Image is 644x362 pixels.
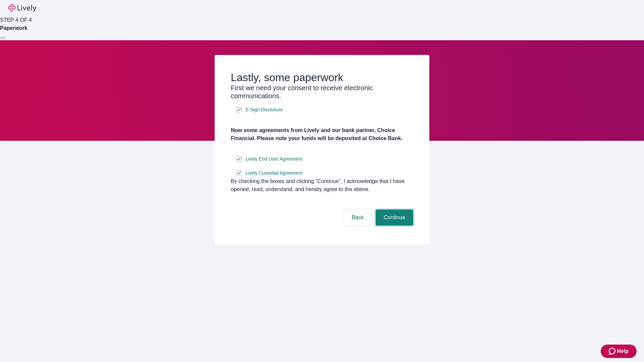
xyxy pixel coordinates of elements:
span: Help [617,347,629,355]
h3: First we need your consent to receive electronic communications. [231,84,413,100]
button: Continue [376,209,413,226]
button: Back [343,209,372,226]
a: e-sign disclosure document [244,106,284,114]
a: e-sign disclosure document [244,169,304,177]
span: E-Sign Disclosure [246,106,283,113]
h4: Now some agreements from Lively and our bank partner, Choice Financial. Please note your funds wi... [231,126,413,142]
img: Lively [8,4,36,12]
h2: Lastly, some paperwork [231,71,413,84]
span: Lively End User Agreement [246,156,303,163]
div: By checking the boxes and clicking “Continue", I acknowledge that I have opened, read, understand... [231,177,413,193]
span: Lively Custodial Agreement [246,170,303,177]
a: e-sign disclosure document [244,155,304,163]
svg: Zendesk support icon [609,347,617,355]
button: Zendesk support iconHelp [601,345,637,358]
